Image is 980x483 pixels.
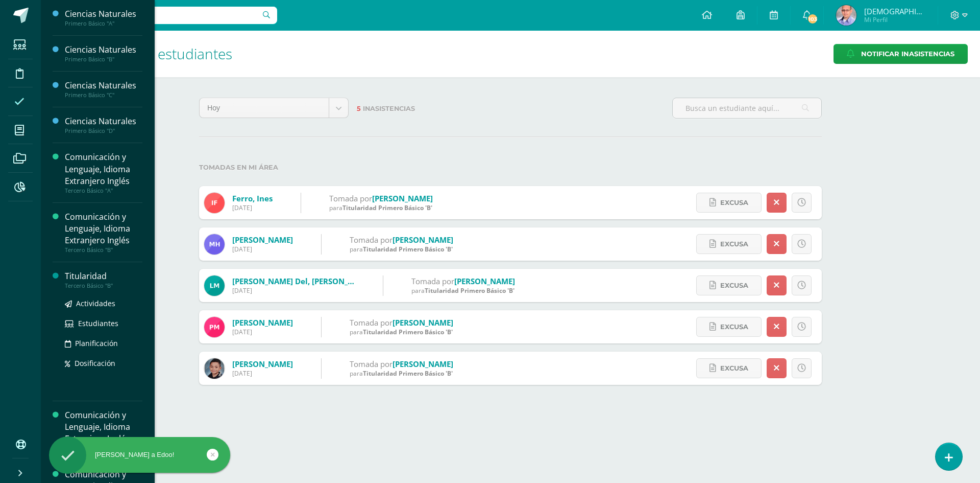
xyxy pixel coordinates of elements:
[65,8,142,20] div: Ciencias Naturales
[47,7,277,24] input: Busca un usuario...
[204,275,225,296] img: 4bac9003b40f5ecffd3481e19df978a8.png
[357,105,361,112] span: 5
[65,151,142,194] a: Comunicación y Lenguaje, Idioma Extranjero InglésTercero Básico "A"
[720,317,748,336] span: Excusa
[232,369,293,378] div: [DATE]
[393,359,453,369] a: [PERSON_NAME]
[232,203,273,212] div: [DATE]
[232,359,293,369] a: [PERSON_NAME]
[65,297,142,309] a: Actividades
[696,234,762,254] a: Excusa
[65,44,142,63] a: Ciencias NaturalesPrimero Básico "B"
[204,317,225,337] img: 75ed8f3b4b894f4d1aa4a180cfe52e9e.png
[363,245,453,254] span: Titularidad Primero Básico 'B'
[696,275,762,295] a: Excusa
[232,328,293,336] div: [DATE]
[65,317,142,329] a: Estudiantes
[65,246,142,254] div: Tercero Básico "B"
[65,20,142,27] div: Primero Básico "A"
[65,270,142,289] a: TitularidadTercero Básico "B"
[673,98,821,118] input: Busca un estudiante aquí...
[76,298,115,308] span: Actividades
[65,357,142,369] a: Dosificación
[232,317,293,328] a: [PERSON_NAME]
[350,369,453,378] div: para
[65,56,142,63] div: Primero Básico "B"
[350,359,393,369] span: Tomada por
[65,409,142,452] a: Comunicación y Lenguaje, Idioma Extranjero InglésTercero Básico "C"
[372,193,433,203] a: [PERSON_NAME]
[232,286,355,295] div: [DATE]
[350,328,453,336] div: para
[65,409,142,445] div: Comunicación y Lenguaje, Idioma Extranjero Inglés
[65,211,142,246] div: Comunicación y Lenguaje, Idioma Extranjero Inglés
[696,317,762,337] a: Excusa
[342,203,432,212] span: Titularidad Primero Básico 'B'
[204,358,225,379] img: a1fe0db56b763c03a744fdae939b697d.png
[204,193,225,213] img: 74ef051faed6353fdbe38890b3dbee90.png
[65,8,142,27] a: Ciencias NaturalesPrimero Básico "A"
[393,235,453,245] a: [PERSON_NAME]
[720,276,748,295] span: Excusa
[696,193,762,213] a: Excusa
[864,6,925,16] span: [DEMOGRAPHIC_DATA]
[65,337,142,349] a: Planificación
[454,276,515,286] a: [PERSON_NAME]
[75,338,118,348] span: Planificación
[65,282,142,289] div: Tercero Básico "B"
[204,234,225,255] img: eef923d83418f83bccc6260999090399.png
[864,15,925,24] span: Mi Perfil
[65,187,142,194] div: Tercero Básico "A"
[363,105,415,112] span: Inasistencias
[65,80,142,99] a: Ciencias NaturalesPrimero Básico "C"
[232,235,293,245] a: [PERSON_NAME]
[350,235,393,245] span: Tomada por
[363,369,453,378] span: Titularidad Primero Básico 'B'
[65,80,142,91] div: Ciencias Naturales
[75,358,115,368] span: Dosificación
[65,116,142,127] div: Ciencias Naturales
[720,235,748,254] span: Excusa
[65,127,142,134] div: Primero Básico "D"
[65,116,142,134] a: Ciencias NaturalesPrimero Básico "D"
[720,359,748,378] span: Excusa
[329,203,433,212] div: para
[720,193,748,212] span: Excusa
[207,98,321,118] span: Hoy
[350,317,393,328] span: Tomada por
[65,151,142,187] div: Comunicación y Lenguaje, Idioma Extranjero Inglés
[393,317,453,328] a: [PERSON_NAME]
[65,270,142,282] div: Titularidad
[65,211,142,254] a: Comunicación y Lenguaje, Idioma Extranjero InglésTercero Básico "B"
[200,98,348,118] a: Hoy
[834,44,968,64] a: Notificar Inasistencias
[350,245,453,254] div: para
[411,276,454,286] span: Tomada por
[363,328,453,336] span: Titularidad Primero Básico 'B'
[232,276,373,286] a: [PERSON_NAME] Del, [PERSON_NAME]
[696,358,762,378] a: Excusa
[861,44,954,63] span: Notificar Inasistencias
[232,245,293,254] div: [DATE]
[836,5,856,26] img: 6631882797e12c53e037b4c09ade73fd.png
[65,44,142,56] div: Ciencias Naturales
[49,450,230,459] div: [PERSON_NAME] a Edoo!
[425,286,514,295] span: Titularidad Primero Básico 'B'
[411,286,515,295] div: para
[199,157,822,178] label: Tomadas en mi área
[232,193,273,203] a: Ferro, Ines
[78,318,118,328] span: Estudiantes
[807,13,818,25] span: 103
[329,193,372,203] span: Tomada por
[65,91,142,99] div: Primero Básico "C"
